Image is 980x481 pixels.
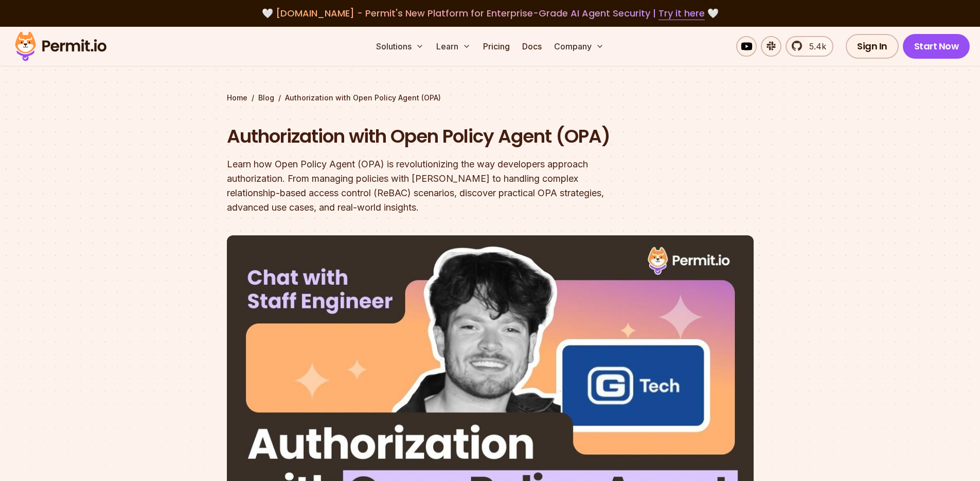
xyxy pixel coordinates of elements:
a: Sign In [846,34,899,59]
button: Company [550,36,608,57]
a: Docs [518,36,546,57]
div: / / [227,93,754,103]
button: Solutions [372,36,428,57]
img: Permit logo [10,29,111,64]
a: Pricing [479,36,514,57]
a: Try it here [658,7,705,20]
h1: Authorization with Open Policy Agent (OPA) [227,124,622,149]
a: Start Now [903,34,970,59]
span: [DOMAIN_NAME] - Permit's New Platform for Enterprise-Grade AI Agent Security | [276,7,705,20]
span: 5.4k [803,40,826,53]
button: Learn [432,36,475,57]
a: Blog [258,93,274,103]
a: 5.4k [786,36,833,57]
a: Home [227,93,247,103]
div: Learn how Open Policy Agent (OPA) is revolutionizing the way developers approach authorization. F... [227,157,622,215]
div: 🤍 🤍 [25,6,955,21]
